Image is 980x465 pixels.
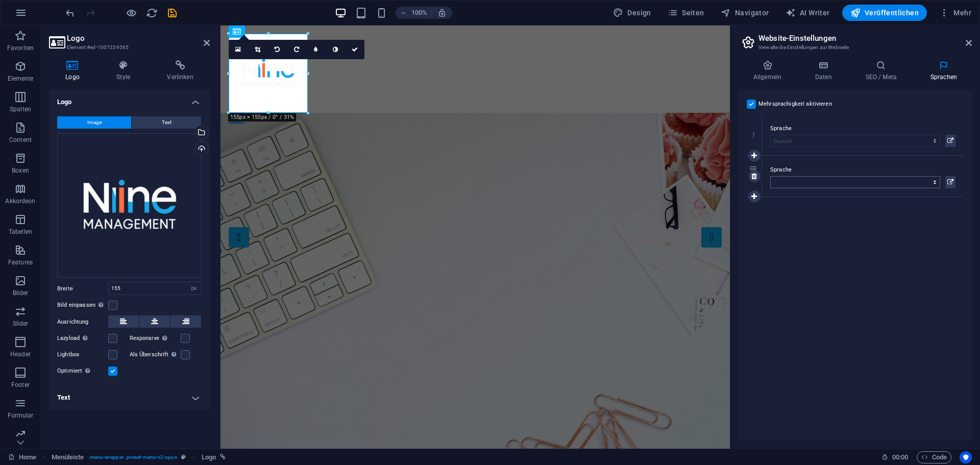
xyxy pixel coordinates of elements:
button: undo [64,7,76,19]
span: Klick zum Auswählen. Doppelklick zum Bearbeiten [52,451,84,463]
button: Text [132,116,201,129]
p: Boxen [12,166,29,175]
h4: SEO / Meta [851,60,916,82]
label: Als Überschrift [130,349,181,361]
p: Footer [11,381,30,389]
label: Sprache [770,123,955,135]
label: Lazyload [57,332,108,345]
p: Features [8,258,33,266]
h4: Verlinken [151,60,210,82]
a: Ausschneide-Modus [248,40,267,59]
h4: Sprachen [916,60,972,82]
span: Design [613,8,651,18]
button: Code [917,451,951,463]
label: Optimiert [57,365,108,377]
span: AI Writer [786,8,830,18]
label: Lightbox [57,349,108,361]
button: reload [145,7,158,19]
a: Graustufen [326,40,345,59]
button: Klicke hier, um den Vorschau-Modus zu verlassen [125,7,137,19]
p: Spalten [10,105,31,113]
button: AI Writer [781,5,834,21]
h4: Allgemein [739,60,800,82]
i: Element ist verlinkt [220,454,226,460]
p: Elemente [8,75,34,83]
label: Ausrichtung [57,316,108,328]
span: 00 00 [892,451,908,463]
button: Usercentrics [960,451,972,463]
p: Header [10,350,31,358]
h4: Logo [49,60,100,82]
p: Bilder [13,289,29,297]
a: 90° links drehen [267,40,287,59]
label: Mehrsprachigkeit aktivieren [758,98,832,110]
h2: Logo [67,34,210,43]
label: Breite [57,286,108,291]
span: Veröffentlichen [850,8,919,18]
a: 90° rechts drehen [287,40,306,59]
i: Bei Größenänderung Zoomstufe automatisch an das gewählte Gerät anpassen. [437,8,447,17]
h6: Session-Zeit [881,451,909,463]
button: Navigator [717,5,773,21]
i: Rückgängig: Mehrsprachigkeit aktivieren (Strg+Z) [64,7,76,19]
p: Slider [13,320,29,328]
label: Sprache [770,164,955,176]
label: Responsive [130,332,181,345]
span: Seiten [668,8,704,18]
h6: 100% [411,7,427,19]
div: Screenshot_2025-09-28_110026-removebg-previewnew-KfJFxqzX8eGoVDFLSgWk-Q.png [57,133,202,278]
h4: Logo [49,90,210,108]
span: Image [87,116,102,129]
h4: Text [49,385,210,410]
button: Mehr [935,5,975,21]
a: Weichzeichnen [306,40,326,59]
button: Seiten [664,5,708,21]
h2: Website-Einstellungen [758,34,972,43]
p: Content [9,136,32,144]
label: Bild einpassen [57,299,108,311]
i: Save (Ctrl+S) [166,7,178,19]
p: Akkordeon [5,197,35,205]
button: Veröffentlichen [842,5,927,21]
h3: Verwalte die Einstellungen zur Webseite [758,43,951,52]
span: Code [921,451,947,463]
p: Formular [8,411,34,420]
p: Favoriten [7,44,34,52]
span: Mehr [939,8,971,18]
button: save [166,7,178,19]
a: Bestätigen ( Strg ⏎ ) [345,40,364,59]
h4: Style [100,60,151,82]
h3: Element #ed-1007239565 [67,43,189,52]
span: Text [162,116,171,129]
span: Klick zum Auswählen. Doppelklick zum Bearbeiten [202,451,216,463]
i: Dieses Element ist ein anpassbares Preset [181,454,186,460]
span: . menu-wrapper .preset-menu-v2-opus [88,451,177,463]
button: 100% [396,7,432,19]
button: Design [609,5,655,21]
i: Seite neu laden [146,7,158,19]
span: Navigator [721,8,769,18]
nav: breadcrumb [52,451,226,463]
h4: Daten [800,60,851,82]
a: Klick, um Auswahl aufzuheben. Doppelklick öffnet Seitenverwaltung [8,451,36,463]
button: Image [57,116,131,129]
span: : [899,453,901,461]
a: Wähle aus deinen Dateien, Stockfotos oder lade Dateien hoch [229,40,248,59]
p: Tabellen [9,228,32,236]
